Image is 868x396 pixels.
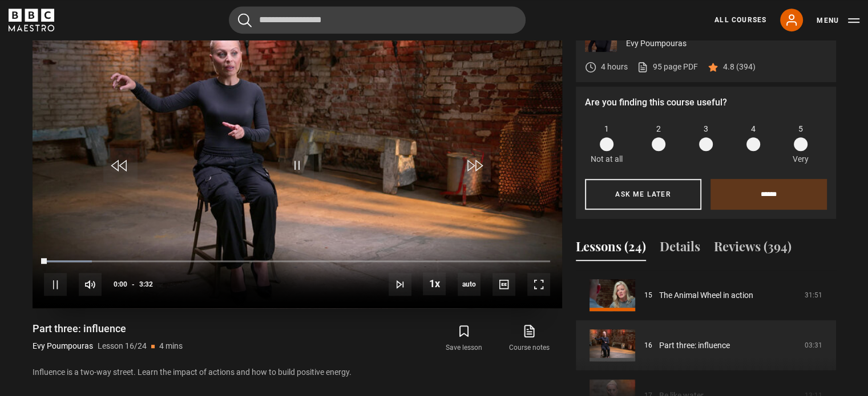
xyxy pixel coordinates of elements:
p: Influence is a two-way street. Learn the impact of actions and how to build positive energy. [33,366,562,378]
button: Toggle navigation [817,15,859,26]
button: Ask me later [585,179,701,210]
a: Part three: influence [659,340,730,352]
button: Fullscreen [527,273,550,296]
p: Lesson 16/24 [98,340,147,352]
svg: BBC Maestro [9,9,54,31]
button: Mute [79,273,102,296]
div: Current quality: 1080p [458,273,481,296]
button: Playback Rate [423,272,446,295]
button: Reviews (394) [714,237,792,261]
p: 4 hours [601,61,628,73]
a: All Courses [714,15,766,25]
span: 2 [656,123,661,135]
span: auto [458,273,481,296]
h1: Part three: influence [33,322,183,336]
button: Save lesson [431,322,496,355]
button: Captions [492,273,515,296]
p: 4.8 (394) [723,61,756,73]
span: 1 [604,123,609,135]
p: Evy Poumpouras [626,38,827,50]
div: Progress Bar [44,260,550,263]
button: Details [660,237,700,261]
span: 4 [751,123,756,135]
button: Submit the search query [238,13,252,27]
button: Lessons (24) [576,237,646,261]
p: Very [790,153,812,165]
span: 5 [798,123,803,135]
p: 4 mins [159,340,183,352]
p: Not at all [591,153,623,165]
a: The Animal Wheel in action [659,289,753,301]
span: 3 [704,123,708,135]
video-js: Video Player [33,11,562,308]
p: Are you finding this course useful? [585,96,827,109]
a: Course notes [496,322,562,355]
span: 3:32 [139,274,153,295]
button: Next Lesson [389,273,411,296]
span: 0:00 [114,274,127,295]
input: Search [229,6,526,34]
p: Evy Poumpouras [33,340,93,352]
a: 95 page PDF [637,61,698,73]
span: - [132,280,135,288]
button: Pause [44,273,67,296]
